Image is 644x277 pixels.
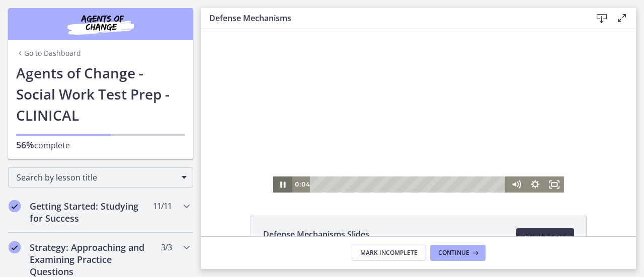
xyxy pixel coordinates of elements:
h2: Getting Started: Studying for Success [30,200,152,224]
h1: Agents of Change - Social Work Test Prep - CLINICAL [16,62,185,126]
iframe: Video Lesson [201,29,636,193]
span: Defense Mechanisms Slides [263,228,369,240]
button: Mute [305,147,325,163]
span: Search by lesson title [17,172,177,183]
span: 56% [16,139,34,151]
button: Continue [430,245,486,261]
h3: Defense Mechanisms [209,12,576,24]
img: Agents of Change [40,12,161,36]
a: Download [516,228,574,248]
a: Go to Dashboard [16,48,81,58]
button: Show settings menu [325,147,344,163]
p: complete [16,139,185,151]
div: Search by lesson title [8,167,193,188]
span: Download [524,232,566,244]
i: Completed [9,241,21,253]
span: Continue [438,249,469,257]
span: Mark Incomplete [360,249,418,257]
span: 11 / 11 [153,200,172,212]
button: Mark Incomplete [352,245,426,261]
span: 3 / 3 [161,241,172,253]
i: Completed [9,200,21,212]
button: Fullscreen [344,147,363,163]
